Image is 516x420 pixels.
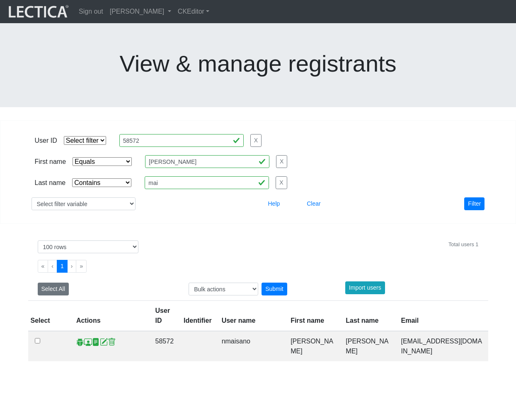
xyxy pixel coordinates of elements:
div: Submit [262,283,287,295]
th: First name [286,301,341,331]
button: Select All [38,283,69,295]
th: User ID [150,301,179,331]
td: [EMAIL_ADDRESS][DOMAIN_NAME] [396,331,488,361]
th: Last name [341,301,396,331]
td: [PERSON_NAME] [286,331,341,361]
th: Actions [71,301,150,331]
button: Clear [303,197,324,210]
th: User name [217,301,286,331]
button: X [276,176,287,189]
div: Last name [35,178,66,188]
button: Import users [345,281,385,294]
span: Staff [84,338,92,346]
th: Select [28,301,71,331]
div: First name [35,157,66,167]
a: [PERSON_NAME] [107,3,174,20]
button: X [276,155,287,168]
span: account update [100,338,108,346]
button: Help [264,197,284,210]
div: User ID [35,136,57,146]
ul: Pagination [38,260,479,273]
a: Sign out [75,3,107,20]
th: Identifier [179,301,217,331]
td: nmaisano [217,331,286,361]
span: reports [92,338,100,346]
button: X [250,134,262,147]
td: 58572 [150,331,179,361]
a: Help [264,200,284,207]
div: Total users 1 [448,240,479,248]
button: Filter [464,197,485,210]
td: [PERSON_NAME] [341,331,396,361]
span: delete [108,338,116,346]
th: Email [396,301,488,331]
button: Go to page 1 [57,260,68,273]
a: CKEditor [174,3,213,20]
img: lecticalive [7,4,69,19]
